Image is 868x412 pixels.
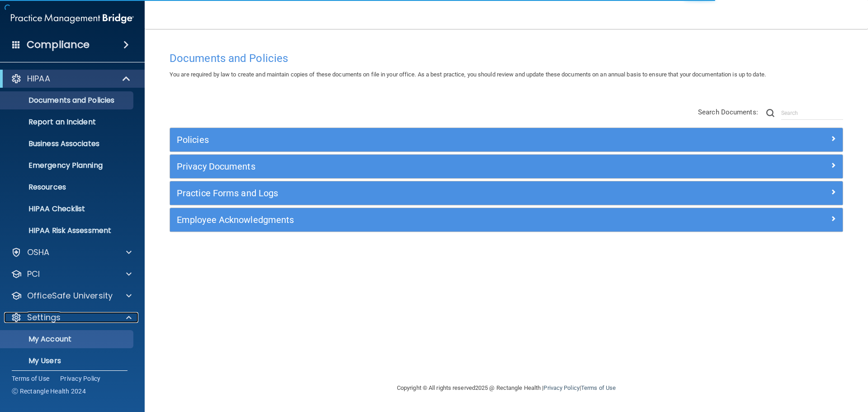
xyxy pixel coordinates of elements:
[11,247,132,258] a: OSHA
[177,161,668,171] h5: Privacy Documents
[11,269,132,279] a: PCI
[27,269,40,279] p: PCI
[712,348,857,384] iframe: Drift Widget Chat Controller
[177,186,836,200] a: Practice Forms and Logs
[177,215,668,225] h5: Employee Acknowledgments
[177,135,668,145] h5: Policies
[341,374,671,403] div: Copyright © All rights reserved 2025 @ Rectangle Health | |
[170,71,766,78] span: You are required by law to create and maintain copies of these documents on file in your office. ...
[170,52,843,64] h4: Documents and Policies
[6,335,129,344] p: My Account
[12,374,49,383] a: Terms of Use
[766,109,774,117] img: ic-search.3b580494.png
[177,213,836,227] a: Employee Acknowledgments
[6,118,129,127] p: Report an Incident
[27,312,61,323] p: Settings
[11,312,132,323] a: Settings
[11,290,132,301] a: OfficeSafe University
[177,159,836,174] a: Privacy Documents
[27,290,113,301] p: OfficeSafe University
[698,108,758,116] span: Search Documents:
[543,384,579,391] a: Privacy Policy
[11,73,131,84] a: HIPAA
[177,133,836,147] a: Policies
[6,204,129,213] p: HIPAA Checklist
[581,384,616,391] a: Terms of Use
[12,387,86,396] span: Ⓒ Rectangle Health 2024
[11,9,134,28] img: PMB logo
[27,73,50,84] p: HIPAA
[6,96,129,105] p: Documents and Policies
[6,183,129,192] p: Resources
[6,356,129,365] p: My Users
[60,374,101,383] a: Privacy Policy
[177,188,668,198] h5: Practice Forms and Logs
[6,161,129,170] p: Emergency Planning
[6,226,129,235] p: HIPAA Risk Assessment
[6,139,129,148] p: Business Associates
[27,38,90,51] h4: Compliance
[781,106,843,120] input: Search
[27,247,50,258] p: OSHA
